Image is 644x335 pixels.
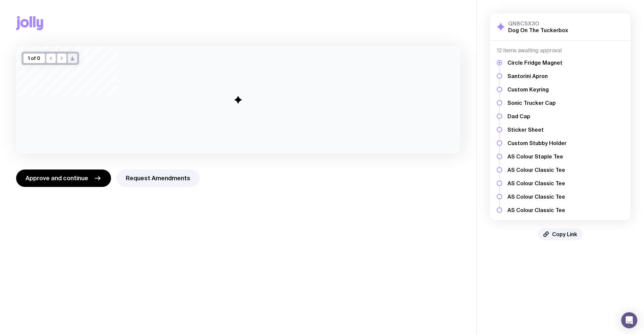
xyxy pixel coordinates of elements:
button: Approve and continue [16,170,111,187]
h5: Sonic Trucker Cap [507,99,567,106]
h5: Circle Fridge Magnet [507,59,567,66]
span: Approve and continue [25,174,88,182]
div: 1 of 0 [23,54,45,63]
h5: Sticker Sheet [507,126,567,133]
button: Copy Link [538,228,583,240]
h5: AS Colour Classic Tee [507,193,567,200]
button: />/> [68,54,77,63]
h5: Dad Cap [507,113,567,120]
h2: Dog On The Tuckerbox [508,27,568,33]
div: Open Intercom Messenger [621,312,637,328]
h5: Custom Keyring [507,86,567,93]
h5: AS Colour Classic Tee [507,166,567,173]
h5: AS Colour Classic Tee [507,180,567,187]
g: /> /> [71,57,74,60]
h4: 12 items awaiting approval [497,47,624,54]
h5: AS Colour Classic Tee [507,207,567,213]
h5: Custom Stubby Holder [507,140,567,146]
h5: AS Colour Staple Tee [507,153,567,160]
button: Request Amendments [116,170,200,187]
h5: Santorini Apron [507,73,567,79]
span: Copy Link [552,231,577,238]
h3: GN8CSX3O [508,20,568,27]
